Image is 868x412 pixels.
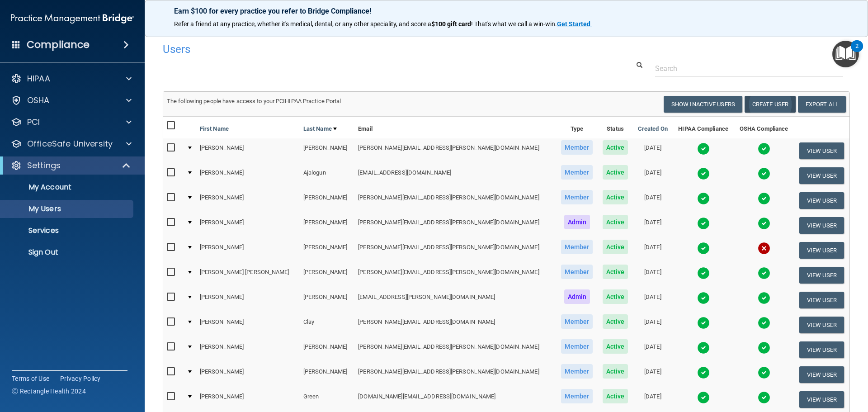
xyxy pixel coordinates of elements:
[167,98,341,104] span: The following people have access to your PCIHIPAA Practice Portal
[354,337,556,362] td: [PERSON_NAME][EMAIL_ADDRESS][PERSON_NAME][DOMAIN_NAME]
[799,267,844,284] button: View User
[799,317,844,333] button: View User
[758,366,770,379] img: tick.e7d51cea.svg
[697,317,710,329] img: tick.e7d51cea.svg
[758,242,770,255] img: cross.ca9f0e7f.svg
[633,138,673,163] td: [DATE]
[354,263,556,288] td: [PERSON_NAME][EMAIL_ADDRESS][PERSON_NAME][DOMAIN_NAME]
[633,313,673,337] td: [DATE]
[697,267,710,279] img: tick.e7d51cea.svg
[758,267,770,279] img: tick.e7d51cea.svg
[196,238,300,263] td: [PERSON_NAME]
[633,188,673,213] td: [DATE]
[557,20,590,28] strong: Get Started
[598,117,633,138] th: Status
[633,387,673,412] td: [DATE]
[799,217,844,234] button: View User
[163,43,558,55] h4: Users
[354,362,556,387] td: [PERSON_NAME][EMAIL_ADDRESS][PERSON_NAME][DOMAIN_NAME]
[673,117,734,138] th: HIPAA Compliance
[12,374,49,383] a: Terms of Use
[11,117,132,128] a: PCI
[633,263,673,288] td: [DATE]
[354,288,556,313] td: [EMAIL_ADDRESS][PERSON_NAME][DOMAIN_NAME]
[556,117,598,138] th: Type
[633,337,673,362] td: [DATE]
[11,138,132,149] a: OfficeSafe University
[603,215,628,229] span: Active
[734,117,793,138] th: OSHA Compliance
[561,140,593,155] span: Member
[603,190,628,204] span: Active
[27,138,113,149] p: OfficeSafe University
[799,366,844,383] button: View User
[561,190,593,204] span: Member
[300,138,354,163] td: [PERSON_NAME]
[354,313,556,337] td: [PERSON_NAME][EMAIL_ADDRESS][DOMAIN_NAME]
[6,248,129,257] p: Sign Out
[60,374,101,383] a: Privacy Policy
[758,391,770,404] img: tick.e7d51cea.svg
[196,163,300,188] td: [PERSON_NAME]
[697,292,710,304] img: tick.e7d51cea.svg
[300,163,354,188] td: Ajalogun
[300,188,354,213] td: [PERSON_NAME]
[603,265,628,279] span: Active
[196,188,300,213] td: [PERSON_NAME]
[697,341,710,354] img: tick.e7d51cea.svg
[354,188,556,213] td: [PERSON_NAME][EMAIL_ADDRESS][PERSON_NAME][DOMAIN_NAME]
[6,183,129,192] p: My Account
[603,165,628,180] span: Active
[11,160,131,171] a: Settings
[27,73,50,84] p: HIPAA
[633,163,673,188] td: [DATE]
[564,215,590,229] span: Admin
[300,288,354,313] td: [PERSON_NAME]
[758,167,770,180] img: tick.e7d51cea.svg
[697,217,710,230] img: tick.e7d51cea.svg
[354,117,556,138] th: Email
[354,138,556,163] td: [PERSON_NAME][EMAIL_ADDRESS][PERSON_NAME][DOMAIN_NAME]
[745,96,796,113] button: Create User
[27,160,61,171] p: Settings
[758,192,770,205] img: tick.e7d51cea.svg
[798,96,846,113] a: Export All
[697,167,710,180] img: tick.e7d51cea.svg
[664,96,742,113] button: Show Inactive Users
[633,288,673,313] td: [DATE]
[196,313,300,337] td: [PERSON_NAME]
[603,364,628,379] span: Active
[832,41,859,67] button: Open Resource Center, 2 new notifications
[196,362,300,387] td: [PERSON_NAME]
[11,73,132,84] a: HIPAA
[471,20,557,28] span: ! That's what we call a win-win.
[300,313,354,337] td: Clay
[196,138,300,163] td: [PERSON_NAME]
[354,213,556,238] td: [PERSON_NAME][EMAIL_ADDRESS][PERSON_NAME][DOMAIN_NAME]
[799,341,844,358] button: View User
[354,163,556,188] td: [EMAIL_ADDRESS][DOMAIN_NAME]
[27,38,90,51] h4: Compliance
[603,140,628,155] span: Active
[196,387,300,412] td: [PERSON_NAME]
[196,263,300,288] td: [PERSON_NAME] [PERSON_NAME]
[564,289,590,304] span: Admin
[196,213,300,238] td: [PERSON_NAME]
[196,288,300,313] td: [PERSON_NAME]
[27,95,50,106] p: OSHA
[11,9,134,28] img: PMB logo
[603,339,628,354] span: Active
[697,391,710,404] img: tick.e7d51cea.svg
[300,337,354,362] td: [PERSON_NAME]
[758,341,770,354] img: tick.e7d51cea.svg
[758,217,770,230] img: tick.e7d51cea.svg
[799,391,844,408] button: View User
[603,240,628,254] span: Active
[300,387,354,412] td: Green
[638,123,668,134] a: Created On
[561,240,593,254] span: Member
[6,226,129,235] p: Services
[300,263,354,288] td: [PERSON_NAME]
[12,387,86,396] span: Ⓒ Rectangle Health 2024
[561,165,593,180] span: Member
